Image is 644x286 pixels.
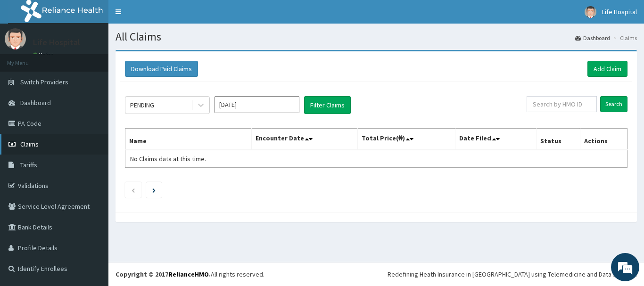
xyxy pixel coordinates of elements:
[130,155,206,163] span: No Claims data at this time.
[388,270,637,279] div: Redefining Heath Insurance in [GEOGRAPHIC_DATA] using Telemedicine and Data Science!
[20,78,68,86] span: Switch Providers
[116,31,637,43] h1: All Claims
[116,270,211,278] strong: Copyright © 2017 .
[131,186,135,194] a: Previous page
[152,186,156,194] a: Next page
[5,28,26,49] img: User Image
[537,129,580,150] th: Status
[575,34,610,42] a: Dashboard
[527,96,597,112] input: Search by HMO ID
[455,129,537,150] th: Date Filed
[585,6,596,18] img: User Image
[125,61,198,77] button: Download Paid Claims
[252,129,357,150] th: Encounter Date
[600,96,627,112] input: Search
[20,98,51,107] span: Dashboard
[125,129,252,150] th: Name
[215,96,299,113] input: Select Month and Year
[33,38,80,47] p: Life Hospital
[611,34,637,42] li: Claims
[20,140,39,148] span: Claims
[602,8,637,16] span: Life Hospital
[357,129,455,150] th: Total Price(₦)
[130,100,154,110] div: PENDING
[108,262,644,286] footer: All rights reserved.
[587,61,627,77] a: Add Claim
[304,96,351,114] button: Filter Claims
[168,270,209,278] a: RelianceHMO
[20,161,37,169] span: Tariffs
[580,129,627,150] th: Actions
[33,51,56,58] a: Online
